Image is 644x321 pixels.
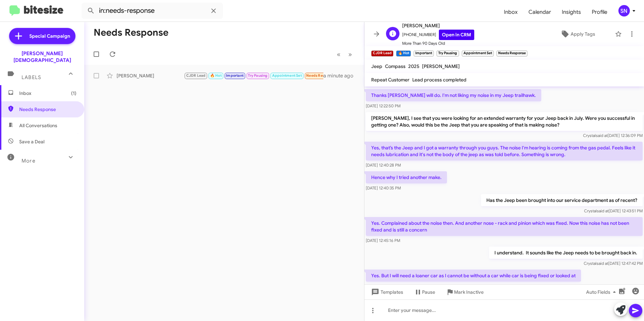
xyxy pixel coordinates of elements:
span: Mark Inactive [454,286,484,298]
span: [DATE] 12:40:28 PM [366,163,401,168]
span: Needs Response [19,106,76,113]
span: [DATE] 12:45:16 PM [366,238,400,243]
span: Labels [22,74,41,80]
span: 2025 [408,63,419,69]
span: Crystal [DATE] 12:36:09 PM [583,133,643,138]
span: More Than 90 Days Old [402,40,474,47]
span: [DATE] 12:40:35 PM [366,185,401,190]
a: Inbox [498,2,523,22]
div: Yes. But I will need a loaner car as I cannot be without a car while car is being fixed or looked at [184,72,323,79]
a: Open in CRM [439,30,474,40]
span: Special Campaign [29,33,70,39]
span: Crystal [DATE] 12:47:42 PM [584,261,643,266]
span: Templates [370,286,403,298]
button: Templates [364,286,409,298]
p: Yes. Complained about the noise then. And another nose - rack and pinion which was fixed. Now thi... [366,217,643,236]
input: Search [82,3,223,19]
span: Try Pausing [248,73,267,78]
span: » [348,50,352,59]
span: Jeep [371,63,382,69]
button: Previous [333,47,345,61]
span: [DATE] 12:48:32 PM [366,284,400,289]
button: Next [344,47,356,61]
p: Yes, that’s the Jeep and I got a warranty through you guys. The noise I'm hearing is coming from ... [366,142,643,160]
span: [PERSON_NAME] [422,63,460,69]
small: Try Pausing [437,50,459,57]
span: said at [597,261,608,266]
span: said at [596,133,608,138]
a: Special Campaign [9,28,75,44]
small: Important [414,50,434,57]
span: Inbox [19,90,76,97]
span: Repeat Customer [371,77,410,83]
span: Compass [385,63,406,69]
span: Needs Response [306,73,335,78]
nav: Page navigation example [333,47,356,61]
div: a minute ago [323,72,359,79]
span: [PHONE_NUMBER] [402,30,474,40]
span: (1) [71,90,76,97]
span: Auto Fields [586,286,618,298]
button: Mark Inactive [441,286,489,298]
h1: Needs Response [94,27,168,38]
p: I understand. It sounds like the Jeep needs to be brought back in. [489,247,643,259]
div: [PERSON_NAME] [117,72,184,79]
span: All Conversations [19,122,57,129]
p: Has the Jeep been brought into our service department as of recent? [481,194,643,206]
span: Lead process completed [412,77,466,83]
span: [PERSON_NAME] [402,22,474,30]
span: Important [226,73,244,78]
span: Apply Tags [571,28,595,40]
a: Calendar [523,2,556,22]
small: Appointment Set [462,50,494,57]
span: More [22,158,35,164]
span: 🔥 Hot [210,73,222,78]
p: Yes. But I will need a loaner car as I cannot be without a car while car is being fixed or looked at [366,270,581,282]
button: SN [613,5,637,16]
p: [PERSON_NAME], I see that you were looking for an extended warranty for your Jeep back in July. W... [366,112,643,131]
span: said at [597,208,609,213]
span: Appointment Set [272,73,302,78]
span: [DATE] 12:22:50 PM [366,103,400,108]
p: Hence why I tried another make. [366,171,447,183]
p: Thanks [PERSON_NAME] will do. I'm not liking my noise in my Jeep trailhawk. [366,89,541,101]
button: Auto Fields [581,286,624,298]
span: Save a Deal [19,138,44,145]
div: SN [618,5,630,16]
small: Needs Response [496,50,527,57]
small: CJDR Lead [371,50,393,57]
a: Insights [556,2,586,22]
span: Crystal [DATE] 12:43:51 PM [584,208,643,213]
span: CJDR Lead [186,73,206,78]
small: 🔥 Hot [396,50,411,57]
span: Pause [422,286,435,298]
span: « [337,50,341,59]
a: Profile [586,2,613,22]
button: Pause [409,286,441,298]
button: Apply Tags [543,28,612,40]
